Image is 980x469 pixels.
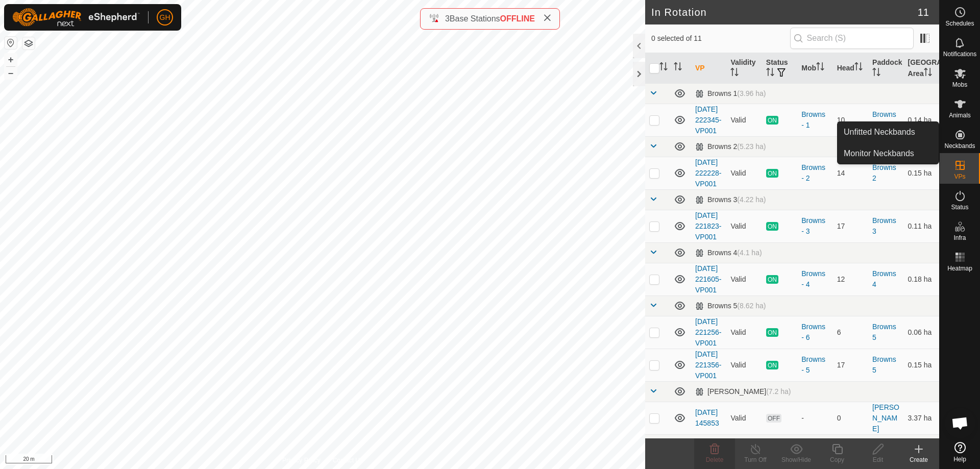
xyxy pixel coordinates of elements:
td: Valid [726,316,762,349]
div: Browns - 3 [801,215,828,237]
span: ON [766,361,778,369]
td: 0.15 ha [904,157,939,189]
button: – [5,67,17,79]
span: ON [766,275,778,284]
td: 10 [833,104,868,136]
div: Browns - 6 [801,322,828,343]
a: [DATE] 221256-VP001 [695,317,721,347]
div: Browns 3 [695,195,766,204]
th: VP [691,53,726,84]
span: ON [766,116,778,125]
td: 14 [833,157,868,189]
span: Schedules [945,20,974,27]
span: Notifications [943,51,976,57]
a: Help [940,438,980,466]
span: (5.23 ha) [737,142,766,151]
a: Unfitted Neckbands [838,122,939,142]
a: [DATE] 222345-VP001 [695,105,721,135]
td: 6 [833,316,868,349]
span: OFF [766,414,781,423]
button: Reset Map [5,37,17,49]
a: Browns 5 [872,355,896,374]
div: Browns 5 [695,302,766,310]
p-sorticon: Activate to sort [816,64,824,72]
div: Browns - 2 [801,162,828,184]
th: Paddock [868,53,903,84]
span: 11 [918,5,929,20]
td: Valid [726,210,762,242]
td: 12 [833,263,868,295]
span: Mobs [952,82,967,88]
span: ON [766,222,778,231]
span: Unfitted Neckbands [844,126,915,138]
a: [PERSON_NAME] [872,403,899,433]
div: Browns 4 [695,249,762,257]
div: Turn Off [735,455,776,464]
td: Valid [726,349,762,381]
li: Monitor Neckbands [838,143,939,164]
div: Browns - 5 [801,354,828,376]
span: Base Stations [450,14,500,23]
span: Help [953,456,966,462]
div: Browns 2 [695,142,766,151]
span: (7.2 ha) [766,387,791,396]
th: Head [833,53,868,84]
a: [DATE] 221605-VP001 [695,264,721,294]
div: - [801,413,828,424]
a: Browns 1 [872,110,896,129]
span: (4.22 ha) [737,195,766,204]
p-sorticon: Activate to sort [674,64,682,72]
span: (4.1 ha) [737,249,762,257]
td: 3.37 ha [904,402,939,434]
td: Valid [726,402,762,434]
a: Browns 4 [872,269,896,288]
span: ON [766,328,778,337]
span: Animals [949,112,971,118]
div: Browns - 1 [801,109,828,131]
div: Show/Hide [776,455,817,464]
a: Contact Us [333,456,363,465]
div: Browns - 4 [801,268,828,290]
div: Copy [817,455,857,464]
td: Valid [726,263,762,295]
span: ON [766,169,778,178]
span: 0 selected of 11 [651,33,790,44]
span: Neckbands [944,143,975,149]
a: [DATE] 145853 [695,408,719,427]
td: 0.11 ha [904,210,939,242]
span: (8.62 ha) [737,302,766,310]
td: 0.15 ha [904,349,939,381]
div: [PERSON_NAME] [695,387,791,396]
td: 17 [833,349,868,381]
p-sorticon: Activate to sort [872,69,880,78]
span: Status [951,204,968,210]
div: Create [898,455,939,464]
span: Delete [706,456,724,463]
h2: In Rotation [651,6,918,18]
span: Monitor Neckbands [844,147,914,160]
th: Validity [726,53,762,84]
p-sorticon: Activate to sort [730,69,739,78]
a: [DATE] 221356-VP001 [695,350,721,380]
td: 0.06 ha [904,316,939,349]
a: Browns 3 [872,216,896,235]
td: Valid [726,157,762,189]
a: [DATE] 222228-VP001 [695,158,721,188]
th: Mob [797,53,832,84]
td: 0 [833,402,868,434]
img: Gallagher Logo [12,8,140,27]
td: 17 [833,210,868,242]
a: Browns 5 [872,323,896,341]
td: 0.18 ha [904,263,939,295]
input: Search (S) [790,28,914,49]
th: [GEOGRAPHIC_DATA] Area [904,53,939,84]
span: VPs [954,174,965,180]
button: Map Layers [22,37,35,50]
span: (3.96 ha) [737,89,766,97]
div: Edit [857,455,898,464]
span: OFFLINE [500,14,535,23]
span: GH [160,12,170,23]
td: 0.14 ha [904,104,939,136]
td: Valid [726,104,762,136]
